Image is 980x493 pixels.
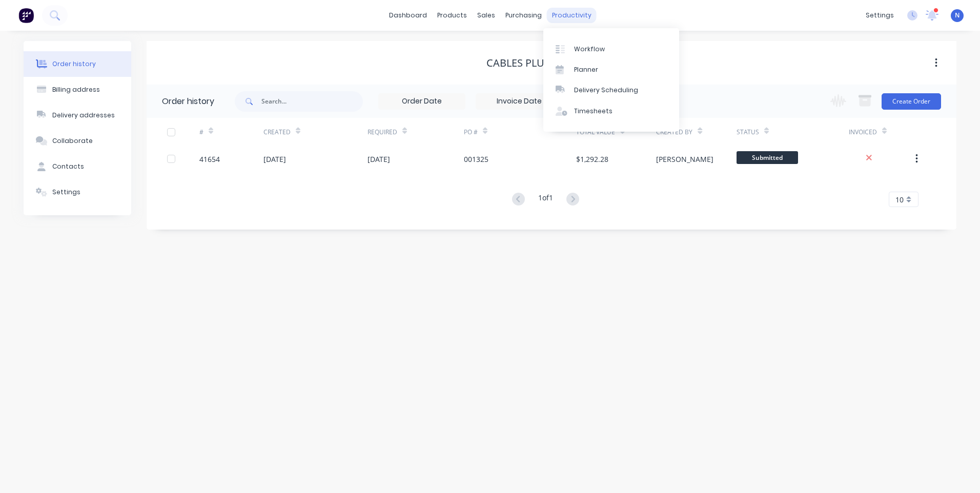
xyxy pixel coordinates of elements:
div: Collaborate [52,136,93,146]
div: 001325 [464,154,488,165]
img: Factory [18,8,34,23]
input: Invoice Date [476,94,562,109]
div: Order history [52,59,96,69]
div: purchasing [500,8,547,23]
input: Order Date [379,94,465,109]
div: [PERSON_NAME] [656,154,713,165]
span: 10 [895,194,904,205]
div: Status [737,128,759,137]
div: Settings [52,188,80,197]
button: Delivery addresses [24,102,131,128]
button: Contacts [24,154,131,179]
a: dashboard [384,8,432,23]
input: Search... [261,91,363,112]
div: Delivery addresses [52,111,115,120]
span: N [955,11,959,20]
div: Billing address [52,85,100,94]
div: Planner [574,65,598,74]
div: sales [472,8,500,23]
div: products [432,8,472,23]
div: Created [263,118,367,146]
div: Required [367,118,464,146]
button: Billing address [24,77,131,102]
div: [DATE] [367,154,390,165]
div: 41654 [199,154,220,165]
div: Status [737,118,849,146]
div: Cables Plus (TAS) Pty Ltd [486,57,617,69]
div: Order history [162,95,214,108]
div: Required [367,128,397,137]
div: # [199,128,203,137]
span: Submitted [737,151,798,164]
a: Planner [543,59,679,80]
div: Invoiced [849,118,913,146]
a: Timesheets [543,101,679,121]
div: Created [263,128,291,137]
div: 1 of 1 [538,192,553,207]
div: settings [861,8,899,23]
div: Workflow [574,45,605,54]
div: [DATE] [263,154,286,165]
button: Collaborate [24,128,131,154]
a: Workflow [543,38,679,59]
div: # [199,118,263,146]
div: Invoiced [849,128,877,137]
div: Timesheets [574,107,612,116]
div: Contacts [52,162,84,171]
div: Created By [656,118,736,146]
div: PO # [464,118,576,146]
div: productivity [547,8,597,23]
div: PO # [464,128,478,137]
button: Create Order [882,93,941,110]
div: Delivery Scheduling [574,86,638,95]
a: Delivery Scheduling [543,80,679,100]
div: $1,292.28 [576,154,608,165]
button: Settings [24,179,131,205]
button: Order history [24,51,131,77]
